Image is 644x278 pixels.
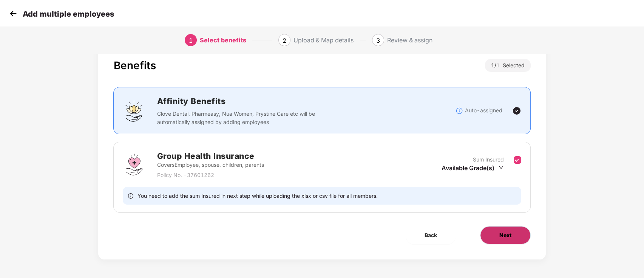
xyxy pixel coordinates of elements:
[456,107,463,115] img: svg+xml;base64,PHN2ZyBpZD0iSW5mb18tXzMyeDMyIiBkYXRhLW5hbWU9IkluZm8gLSAzMngzMiIgeG1sbnM9Imh0dHA6Ly...
[123,99,145,122] img: svg+xml;base64,PHN2ZyBpZD0iQWZmaW5pdHlfQmVuZWZpdHMiIGRhdGEtbmFtZT0iQWZmaW5pdHkgQmVuZWZpdHMiIHhtbG...
[376,37,380,44] span: 3
[473,155,504,164] p: Sum Insured
[499,231,511,239] span: Next
[189,37,193,44] span: 1
[23,9,114,19] p: Add multiple employees
[406,226,456,244] button: Back
[157,161,264,169] p: Covers Employee, spouse, children, parents
[512,106,521,115] img: svg+xml;base64,PHN2ZyBpZD0iVGljay0yNHgyNCIgeG1sbnM9Imh0dHA6Ly93d3cudzMub3JnLzIwMDAvc3ZnIiB3aWR0aD...
[157,110,320,126] p: Clove Dental, Pharmeasy, Nua Women, Prystine Care etc will be automatically assigned by adding em...
[293,34,354,46] div: Upload & Map details
[498,165,504,170] span: down
[387,34,432,46] div: Review & assign
[496,62,503,68] span: 1
[157,150,264,162] h2: Group Health Insurance
[425,231,437,239] span: Back
[480,226,531,244] button: Next
[442,164,504,172] div: Available Grade(s)
[157,171,264,179] p: Policy No. - 37601262
[128,192,133,199] span: info-circle
[465,106,502,115] p: Auto-assigned
[485,59,531,72] div: 1 / Selected
[283,37,286,44] span: 2
[137,192,377,199] span: You need to add the sum Insured in next step while uploading the xlsx or csv file for all members.
[8,8,19,19] img: svg+xml;base64,PHN2ZyB4bWxucz0iaHR0cDovL3d3dy53My5vcmcvMjAwMC9zdmciIHdpZHRoPSIzMCIgaGVpZ2h0PSIzMC...
[113,59,156,72] div: Benefits
[123,153,145,176] img: svg+xml;base64,PHN2ZyBpZD0iR3JvdXBfSGVhbHRoX0luc3VyYW5jZSIgZGF0YS1uYW1lPSJHcm91cCBIZWFsdGggSW5zdX...
[157,95,428,107] h2: Affinity Benefits
[200,34,246,46] div: Select benefits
